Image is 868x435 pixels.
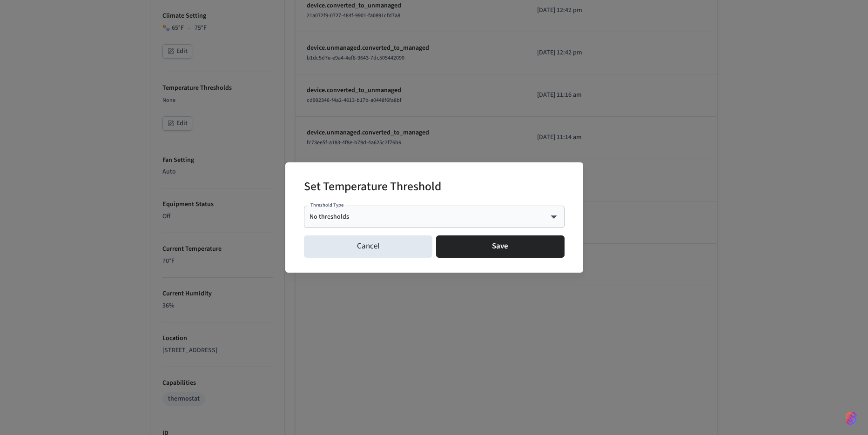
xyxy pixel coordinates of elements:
h2: Set Temperature Threshold [304,174,441,202]
div: No thresholds [310,212,559,221]
button: Cancel [304,235,432,258]
label: Threshold Type [310,201,343,208]
img: SeamLogoGradient.69752ec5.svg [846,411,857,426]
button: Save [436,235,565,258]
